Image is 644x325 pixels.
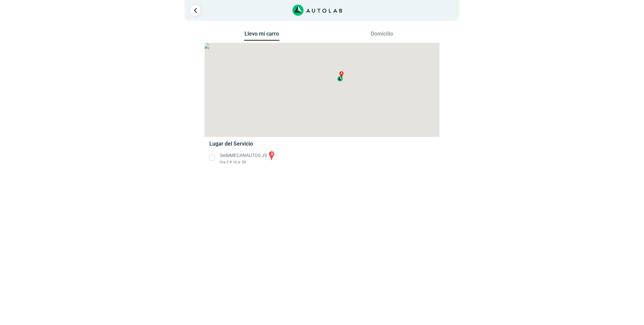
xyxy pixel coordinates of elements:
a: Ir al paso anterior [190,5,201,16]
span: a [340,71,342,76]
button: Domicilio [365,31,400,40]
button: Llevo mi carro [244,31,279,41]
h5: Lugar del Servicio [209,141,434,147]
a: Link al sitio de autolab [292,7,342,13]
